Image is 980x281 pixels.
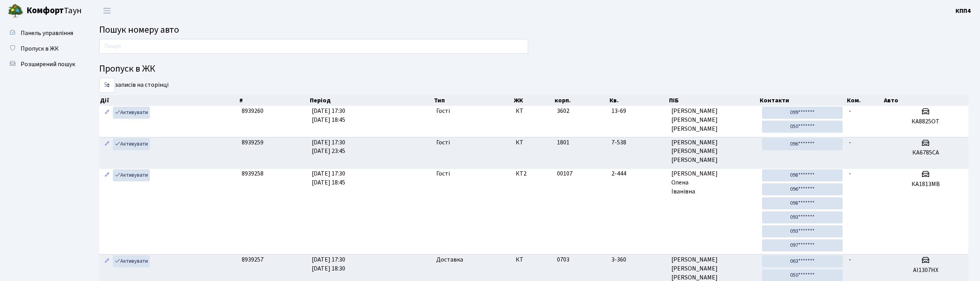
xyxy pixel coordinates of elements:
[242,169,263,178] span: 8939258
[516,138,550,147] span: КТ
[668,95,759,106] th: ПІБ
[513,95,554,106] th: ЖК
[433,95,513,106] th: Тип
[21,60,75,68] span: Розширений пошук
[886,267,965,274] h5: АІ1307НХ
[99,95,239,106] th: Дії
[886,181,965,188] h5: КА1813МВ
[436,255,463,264] span: Доставка
[97,4,117,17] button: Переключити навігацію
[436,138,450,147] span: Гості
[113,107,150,119] a: Активувати
[102,107,112,119] a: Редагувати
[26,4,82,18] span: Таун
[239,95,309,106] th: #
[883,95,968,106] th: Авто
[242,255,263,264] span: 8939257
[99,78,115,93] select: записів на сторінці
[671,169,756,196] span: [PERSON_NAME] Олена Іванівна
[611,107,665,116] span: 13-69
[113,138,150,150] a: Активувати
[8,3,23,19] img: logo.png
[309,95,433,106] th: Період
[955,7,971,15] b: КПП4
[516,107,550,116] span: КТ
[554,95,609,106] th: корп.
[557,138,569,147] span: 1801
[611,255,665,264] span: 3-360
[846,95,883,106] th: Ком.
[99,39,528,54] input: Пошук
[557,169,573,178] span: 00107
[99,23,179,37] span: Пошук номеру авто
[4,56,82,72] a: Розширений пошук
[113,169,150,181] a: Активувати
[516,169,550,178] span: КТ2
[102,138,112,150] a: Редагувати
[312,138,345,156] span: [DATE] 17:30 [DATE] 23:45
[21,29,73,37] span: Панель управління
[557,107,569,115] span: 3602
[21,44,59,53] span: Пропуск в ЖК
[611,138,665,147] span: 7-538
[557,255,569,264] span: 0703
[242,107,263,115] span: 8939260
[849,255,851,264] span: -
[242,138,263,147] span: 8939259
[886,149,965,156] h5: КА6785СА
[312,255,345,273] span: [DATE] 17:30 [DATE] 18:30
[955,6,971,16] a: КПП4
[99,63,968,75] h4: Пропуск в ЖК
[4,41,82,56] a: Пропуск в ЖК
[113,255,150,267] a: Активувати
[312,107,345,124] span: [DATE] 17:30 [DATE] 18:45
[312,169,345,187] span: [DATE] 17:30 [DATE] 18:45
[4,25,82,41] a: Панель управління
[671,138,756,165] span: [PERSON_NAME] [PERSON_NAME] [PERSON_NAME]
[609,95,668,106] th: Кв.
[759,95,846,106] th: Контакти
[436,107,450,116] span: Гості
[611,169,665,178] span: 2-444
[671,107,756,133] span: [PERSON_NAME] [PERSON_NAME] [PERSON_NAME]
[516,255,550,264] span: КТ
[849,107,851,115] span: -
[849,138,851,147] span: -
[99,78,169,93] label: записів на сторінці
[849,169,851,178] span: -
[102,255,112,267] a: Редагувати
[26,4,64,17] b: Комфорт
[436,169,450,178] span: Гості
[886,118,965,125] h5: КА8825ОТ
[102,169,112,181] a: Редагувати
